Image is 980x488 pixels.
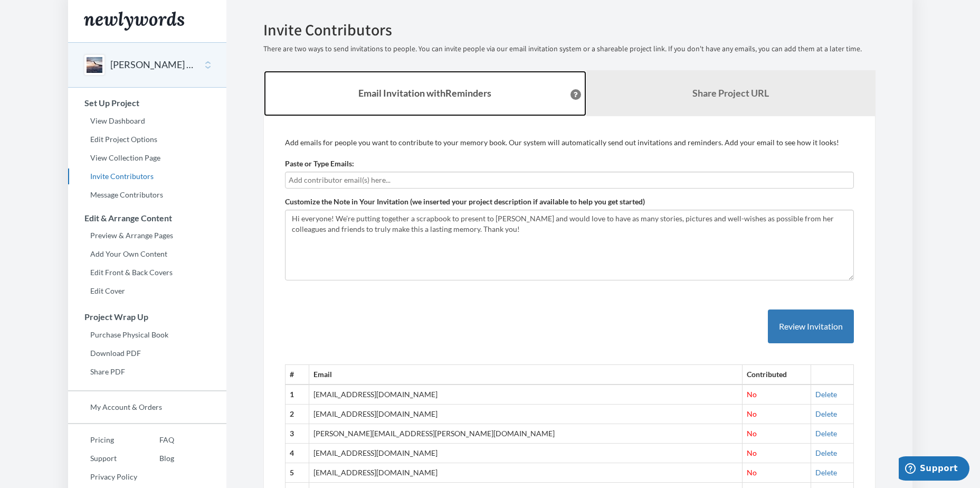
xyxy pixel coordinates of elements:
[84,12,184,31] img: Newlywords logo
[285,444,309,463] th: 4
[137,451,174,466] a: Blog
[815,468,837,477] a: Delete
[815,390,837,399] a: Delete
[69,312,226,322] h3: Project Wrap Up
[285,424,309,444] th: 3
[815,409,837,418] a: Delete
[69,98,226,108] h3: Set Up Project
[285,196,645,207] label: Customize the Note in Your Invitation (we inserted your project description if available to help ...
[68,364,226,380] a: Share PDF
[68,469,137,485] a: Privacy Policy
[68,345,226,361] a: Download PDF
[68,327,226,343] a: Purchase Physical Book
[285,405,309,424] th: 2
[68,399,226,415] a: My Account & Orders
[747,448,757,457] span: No
[68,246,226,262] a: Add Your Own Content
[309,444,743,463] td: [EMAIL_ADDRESS][DOMAIN_NAME]
[68,432,137,448] a: Pricing
[309,384,743,404] td: [EMAIL_ADDRESS][DOMAIN_NAME]
[68,187,226,203] a: Message Contributors
[747,390,757,399] span: No
[815,429,837,438] a: Delete
[285,137,854,148] p: Add emails for people you want to contribute to your memory book. Our system will automatically s...
[285,365,309,384] th: #
[747,468,757,477] span: No
[68,150,226,166] a: View Collection Page
[69,213,226,223] h3: Edit & Arrange Content
[747,409,757,418] span: No
[137,432,174,448] a: FAQ
[309,365,743,384] th: Email
[289,174,850,186] input: Add contributor email(s) here...
[358,87,491,99] strong: Email Invitation with Reminders
[110,58,196,72] button: [PERSON_NAME] Retirement Book
[285,463,309,483] th: 5
[285,384,309,404] th: 1
[309,424,743,444] td: [PERSON_NAME][EMAIL_ADDRESS][PERSON_NAME][DOMAIN_NAME]
[309,405,743,424] td: [EMAIL_ADDRESS][DOMAIN_NAME]
[68,168,226,184] a: Invite Contributors
[68,451,137,466] a: Support
[68,228,226,243] a: Preview & Arrange Pages
[768,309,854,344] button: Review Invitation
[263,44,876,54] p: There are two ways to send invitations to people. You can invite people via our email invitation ...
[815,448,837,457] a: Delete
[747,429,757,438] span: No
[692,87,769,99] b: Share Project URL
[899,456,969,483] iframe: Opens a widget where you can chat to one of our agents
[68,113,226,129] a: View Dashboard
[309,463,743,483] td: [EMAIL_ADDRESS][DOMAIN_NAME]
[263,21,876,39] h2: Invite Contributors
[743,365,811,384] th: Contributed
[68,265,226,280] a: Edit Front & Back Covers
[68,283,226,299] a: Edit Cover
[285,210,854,280] textarea: Hi everyone! We’re putting together a scrapbook to present to [PERSON_NAME] and would love to hav...
[68,132,226,147] a: Edit Project Options
[285,158,354,169] label: Paste or Type Emails:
